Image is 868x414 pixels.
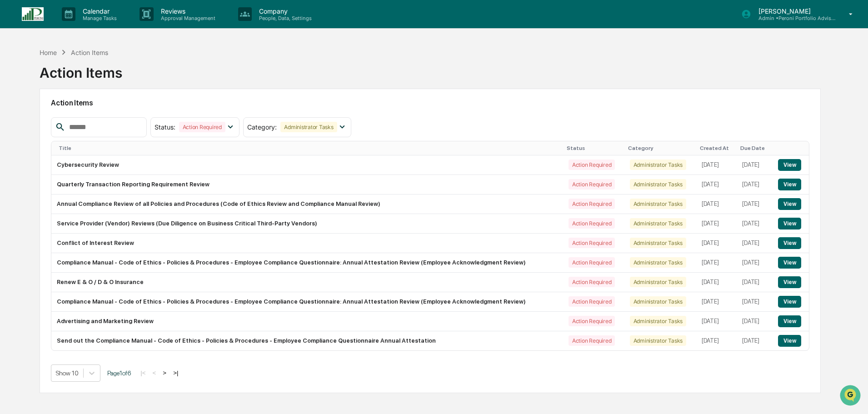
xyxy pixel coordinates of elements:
[778,279,801,285] a: View
[778,198,801,210] button: View
[569,218,615,229] div: Action Required
[51,214,563,234] td: Service Provider (Vendor) Reviews (Due Diligence on Business Critical Third-Party Vendors)
[51,99,809,107] h2: Action Items
[778,159,801,171] button: View
[75,15,121,21] p: Manage Tasks
[5,200,61,216] a: 🔎Data Lookup
[737,175,773,195] td: [DATE]
[778,335,801,347] button: View
[75,124,79,131] span: •
[150,369,159,377] button: <
[778,200,801,207] a: View
[839,384,863,409] iframe: Open customer support
[569,316,615,326] div: Action Required
[778,298,801,305] a: View
[51,273,563,292] td: Renew E & O / D & O Insurance
[630,277,686,287] div: Administrator Tasks
[628,145,693,151] div: Category
[569,199,615,209] div: Action Required
[170,369,181,377] button: >|
[62,182,116,199] a: 🗄️Attestations
[778,181,801,188] a: View
[107,369,131,377] span: Page 1 of 6
[737,273,773,292] td: [DATE]
[155,72,165,83] button: Start new chat
[696,214,737,234] td: [DATE]
[778,296,801,308] button: View
[71,49,108,56] div: Action Items
[22,7,44,21] img: logo
[778,239,801,246] a: View
[737,195,773,214] td: [DATE]
[59,145,559,151] div: Title
[28,124,74,131] span: [PERSON_NAME]
[569,179,615,190] div: Action Required
[247,123,277,131] span: Category :
[778,318,801,324] a: View
[280,122,337,132] div: Administrator Tasks
[9,140,24,154] img: Rachel Stanley
[740,145,769,151] div: Due Date
[179,122,225,132] div: Action Required
[778,161,801,168] a: View
[64,225,110,232] a: Powered byPylon
[9,101,61,108] div: Past conversations
[630,257,686,268] div: Administrator Tasks
[80,148,99,155] span: [DATE]
[51,331,563,350] td: Send out the Compliance Manual - Code of Ethics - Policies & Procedures - Employee Compliance Que...
[90,225,110,232] span: Pylon
[630,316,686,326] div: Administrator Tasks
[778,276,801,288] button: View
[51,312,563,331] td: Advertising and Marketing Review
[66,187,73,194] div: 🗄️
[696,234,737,253] td: [DATE]
[778,337,801,344] a: View
[75,186,113,195] span: Attestations
[40,57,122,81] div: Action Items
[41,70,149,79] div: Start new chat
[778,237,801,249] button: View
[9,19,165,34] p: How can we help?
[569,277,615,287] div: Action Required
[75,148,79,155] span: •
[80,124,99,131] span: [DATE]
[9,187,16,194] div: 🖐️
[9,115,24,130] img: Rachel Stanley
[28,148,74,155] span: [PERSON_NAME]
[630,179,686,190] div: Administrator Tasks
[630,199,686,209] div: Administrator Tasks
[737,312,773,331] td: [DATE]
[18,186,59,195] span: Preclearance
[751,7,836,15] p: [PERSON_NAME]
[630,218,686,229] div: Administrator Tasks
[51,253,563,273] td: Compliance Manual - Code of Ethics - Policies & Procedures - Employee Compliance Questionnaire: A...
[778,257,801,269] button: View
[700,145,733,151] div: Created At
[252,7,316,15] p: Company
[9,70,25,86] img: 1746055101610-c473b297-6a78-478c-a979-82029cc54cd1
[737,214,773,234] td: [DATE]
[154,7,220,15] p: Reviews
[252,15,316,21] p: People, Data, Settings
[567,145,621,151] div: Status
[51,155,563,175] td: Cybersecurity Review
[696,175,737,195] td: [DATE]
[41,79,125,86] div: We're available if you need us!
[9,204,16,211] div: 🔎
[51,234,563,253] td: Conflict of Interest Review
[19,70,35,86] img: 8933085812038_c878075ebb4cc5468115_72.jpg
[141,99,165,110] button: See all
[696,195,737,214] td: [DATE]
[778,179,801,190] button: View
[778,218,801,229] button: View
[696,253,737,273] td: [DATE]
[737,292,773,312] td: [DATE]
[569,257,615,268] div: Action Required
[696,292,737,312] td: [DATE]
[630,160,686,170] div: Administrator Tasks
[51,292,563,312] td: Compliance Manual - Code of Ethics - Policies & Procedures - Employee Compliance Questionnaire: A...
[737,253,773,273] td: [DATE]
[51,195,563,214] td: Annual Compliance Review of all Policies and Procedures (Code of Ethics Review and Compliance Man...
[696,273,737,292] td: [DATE]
